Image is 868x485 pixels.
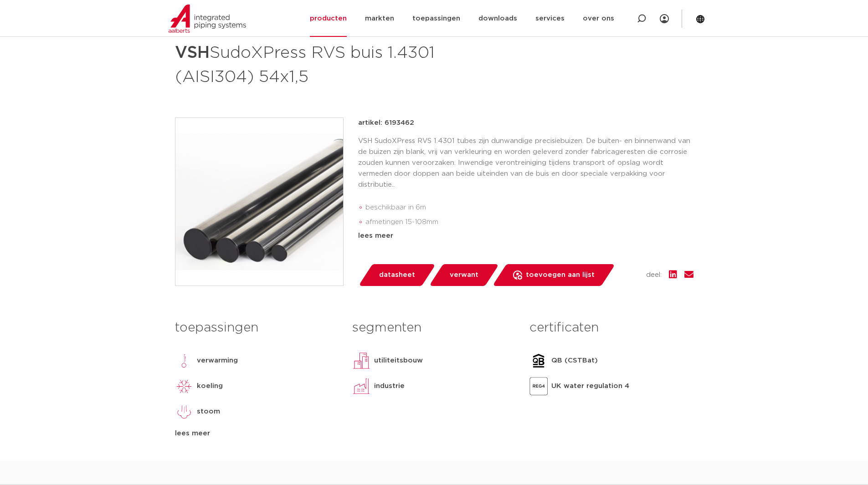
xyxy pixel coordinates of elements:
[175,403,193,421] img: stoom
[529,319,693,337] h3: certificaten
[197,406,220,417] p: stoom
[352,352,370,370] img: utiliteitsbouw
[175,118,343,286] img: Product Image for VSH SudoXPress RVS buis 1.4301 (AISI304) 54x1,5
[429,264,499,286] a: verwant
[197,381,223,392] p: koeling
[175,45,210,61] strong: VSH
[352,319,516,337] h3: segmenten
[358,264,436,286] a: datasheet
[358,117,414,128] p: artikel: 6193462
[551,381,629,392] p: UK water regulation 4
[450,268,478,282] span: verwant
[175,428,339,439] div: lees meer
[551,355,598,366] p: QB (CSTBat)
[197,355,238,366] p: verwarming
[529,352,548,370] img: QB (CSTBat)
[526,268,595,282] span: toevoegen aan lijst
[379,268,415,282] span: datasheet
[175,319,339,337] h3: toepassingen
[365,215,693,230] li: afmetingen 15-108mm
[352,377,370,395] img: industrie
[374,381,405,392] p: industrie
[175,352,193,370] img: verwarming
[529,377,548,395] img: UK water regulation 4
[365,200,693,215] li: beschikbaar in 6m
[175,377,193,395] img: koeling
[358,136,693,190] p: VSH SudoXPress RVS 1.4301 tubes zijn dunwandige precisiebuizen. De buiten- en binnenwand van de b...
[175,39,517,88] h1: SudoXPress RVS buis 1.4301 (AISI304) 54x1,5
[374,355,423,366] p: utiliteitsbouw
[646,270,662,281] span: deel:
[358,230,693,241] div: lees meer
